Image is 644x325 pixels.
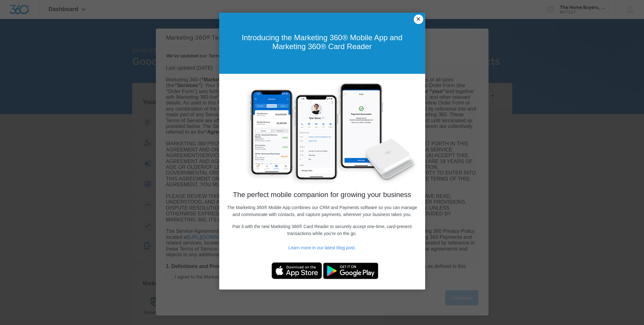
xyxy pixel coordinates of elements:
span: The Marketing 360® Mobile App combines our CRM and Payments software so you can manage and commun... [227,205,417,217]
a: Learn more in our latest blog post. [288,245,355,250]
span: Pair it with the new Marketing 360® Card Reader to securely accept one-time, card-present transac... [233,224,412,236]
h1: Introducing the Marketing 360® Mobile App and Marketing 360® Card Reader [226,33,419,51]
a: Close modal [414,15,423,24]
span: The perfect mobile companion for growing your business [233,191,411,199]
